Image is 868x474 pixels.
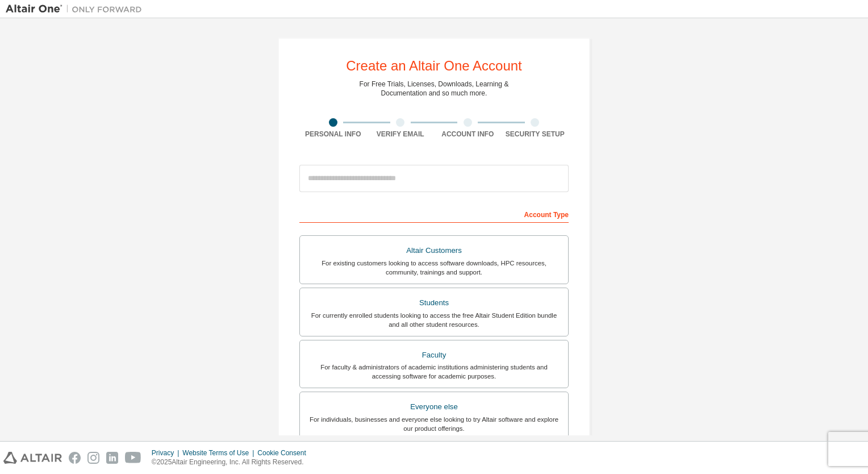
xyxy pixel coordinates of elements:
[87,452,99,464] img: instagram.svg
[3,452,62,464] img: altair_logo.svg
[6,3,148,15] img: Altair One
[125,452,141,464] img: youtube.svg
[299,130,367,139] div: Personal Info
[152,448,182,458] div: Privacy
[182,448,257,458] div: Website Terms of Use
[434,130,502,139] div: Account Info
[69,452,81,464] img: facebook.svg
[307,399,561,415] div: Everyone else
[106,452,118,464] img: linkedin.svg
[346,59,522,73] div: Create an Altair One Account
[307,347,561,363] div: Faculty
[307,363,561,381] div: For faculty & administrators of academic institutions administering students and accessing softwa...
[152,458,313,467] p: © 2025 Altair Engineering, Inc. All Rights Reserved.
[257,448,312,458] div: Cookie Consent
[307,243,561,259] div: Altair Customers
[307,259,561,277] div: For existing customers looking to access software downloads, HPC resources, community, trainings ...
[307,415,561,433] div: For individuals, businesses and everyone else looking to try Altair software and explore our prod...
[307,295,561,311] div: Students
[307,311,561,329] div: For currently enrolled students looking to access the free Altair Student Edition bundle and all ...
[502,130,569,139] div: Security Setup
[367,130,435,139] div: Verify Email
[299,205,569,223] div: Account Type
[360,80,509,98] div: For Free Trials, Licenses, Downloads, Learning & Documentation and so much more.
